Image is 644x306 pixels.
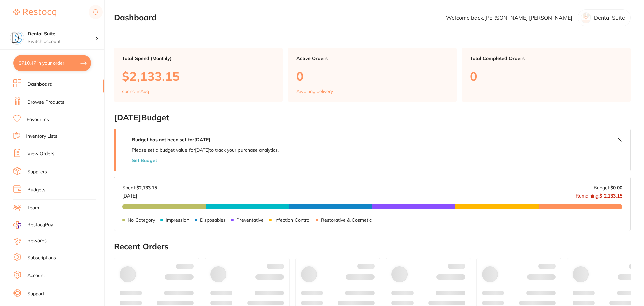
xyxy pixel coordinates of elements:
[594,185,622,190] p: Budget:
[128,217,155,223] p: No Category
[13,9,56,17] img: Restocq Logo
[576,190,622,199] p: Remaining:
[296,89,333,94] p: Awaiting delivery
[321,217,372,223] p: Restorative & Cosmetic
[27,81,53,88] a: Dashboard
[27,291,44,297] a: Support
[132,147,279,153] p: Please set a budget value for [DATE] to track your purchase analytics.
[132,137,211,143] strong: Budget has not been set for [DATE] .
[13,5,56,20] a: Restocq Logo
[296,56,449,61] p: Active Orders
[122,89,149,94] p: spend in Aug
[122,69,275,83] p: $2,133.15
[27,255,56,261] a: Subscriptions
[462,48,631,102] a: Total Completed Orders0
[27,237,47,244] a: Rewards
[136,185,157,191] strong: $2,133.15
[274,217,310,223] p: Infection Control
[470,56,623,61] p: Total Completed Orders
[27,99,64,106] a: Browse Products
[122,56,275,61] p: Total Spend (Monthly)
[27,169,47,175] a: Suppliers
[28,31,95,37] h4: Dental Suite
[114,13,157,23] h2: Dashboard
[27,187,45,193] a: Budgets
[200,217,226,223] p: Disposables
[27,205,39,211] a: Team
[10,31,24,44] img: Dental Suite
[446,15,572,21] p: Welcome back, [PERSON_NAME] [PERSON_NAME]
[27,272,45,279] a: Account
[13,221,21,229] img: RestocqPay
[610,185,622,191] strong: $0.00
[122,185,157,190] p: Spent:
[13,55,91,71] button: $710.47 in your order
[114,242,631,251] h2: Recent Orders
[132,158,157,163] button: Set Budget
[26,133,57,140] a: Inventory Lists
[122,190,157,199] p: [DATE]
[470,69,623,83] p: 0
[594,15,625,21] p: Dental Suite
[288,48,457,102] a: Active Orders0Awaiting delivery
[236,217,264,223] p: Preventative
[26,116,49,123] a: Favourites
[114,48,283,102] a: Total Spend (Monthly)$2,133.15spend inAug
[28,38,95,45] p: Switch account
[27,222,53,228] span: RestocqPay
[599,193,622,199] strong: $-2,133.15
[114,113,631,122] h2: [DATE] Budget
[27,150,54,157] a: View Orders
[13,221,53,229] a: RestocqPay
[166,217,189,223] p: Impression
[296,69,449,83] p: 0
